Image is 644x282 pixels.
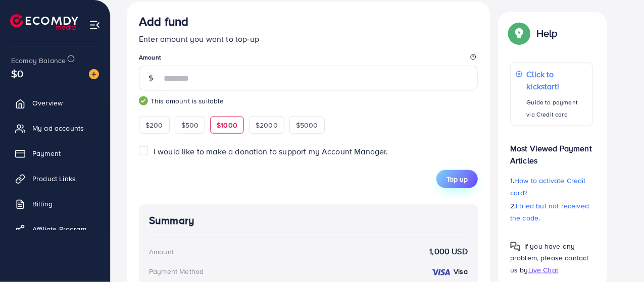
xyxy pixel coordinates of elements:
span: How to activate Credit card? [510,176,586,198]
a: Billing [8,194,103,214]
span: $2000 [256,120,278,130]
img: Popup guide [510,242,520,252]
p: Most Viewed Payment Articles [510,134,593,166]
p: Enter amount you want to top-up [139,33,478,45]
span: Product Links [32,174,76,184]
span: $1000 [217,120,237,130]
a: Overview [8,93,103,113]
a: Payment [8,143,103,163]
a: Affiliate Program [8,219,103,239]
strong: 1,000 USD [430,246,468,257]
span: If you have any problem, please contact us by [510,241,589,274]
p: 1. [510,175,593,199]
img: guide [139,96,148,105]
a: My ad accounts [8,118,103,138]
small: This amount is suitable [139,96,478,106]
span: My ad accounts [32,123,84,133]
span: $500 [181,120,199,130]
div: Payment Method [149,266,204,276]
img: Popup guide [510,24,528,42]
strong: Visa [454,266,468,276]
a: Product Links [8,168,103,189]
img: logo [10,14,78,30]
span: Overview [32,98,63,108]
img: menu [89,19,101,31]
img: image [89,69,99,79]
p: 2. [510,200,593,224]
span: Billing [32,199,53,209]
span: I tried but not received the code. [510,201,589,223]
span: $200 [145,120,163,130]
p: Click to kickstart! [527,68,587,92]
span: $0 [11,66,23,81]
button: Top up [436,170,478,188]
h3: Add fund [139,14,188,29]
p: Guide to payment via Credit card [527,96,587,121]
span: I would like to make a donation to support my Account Manager. [154,146,388,157]
p: Help [536,27,558,39]
span: Payment [32,148,61,158]
legend: Amount [139,53,478,66]
span: Affiliate Program [32,224,86,234]
img: credit [431,268,451,276]
span: Live Chat [528,264,558,274]
span: $5000 [296,120,318,130]
iframe: Chat [601,237,636,274]
span: Ecomdy Balance [11,55,66,66]
h4: Summary [149,214,468,227]
span: Top up [447,174,468,184]
div: Amount [149,247,174,257]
